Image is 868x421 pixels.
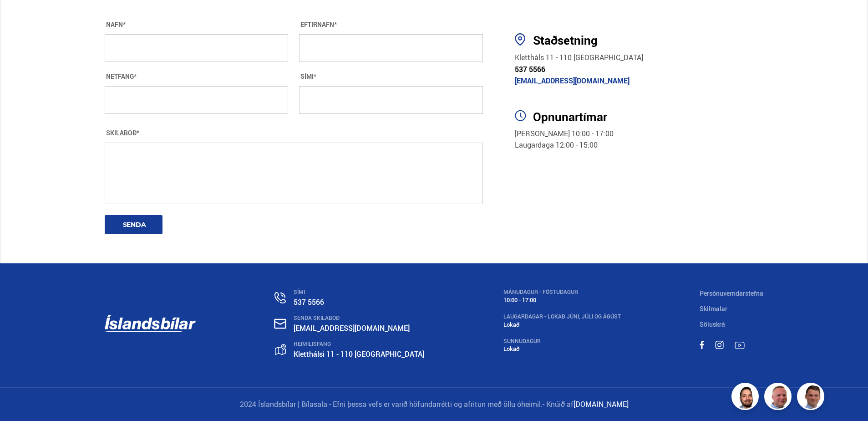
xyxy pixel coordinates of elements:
[533,33,763,47] div: Staðsetning
[543,399,574,409] span: - Knúið af
[105,129,483,137] div: SKILABOÐ*
[299,21,483,28] div: EFTIRNAFN*
[105,73,289,80] div: NETFANG*
[515,110,526,121] img: 5L2kbIWUWlfci3BR.svg
[574,399,629,409] a: [DOMAIN_NAME]
[294,297,324,307] a: 537 5566
[294,349,424,359] a: Kletthálsi 11 - 110 [GEOGRAPHIC_DATA]
[105,21,289,28] div: NAFN*
[515,76,629,86] a: [EMAIL_ADDRESS][DOMAIN_NAME]
[798,384,826,411] img: FbJEzSuNWCJXmdc-.webp
[503,297,621,303] div: 10:00 - 17:00
[700,320,725,329] a: Söluskrá
[275,344,286,355] img: gp4YpyYFnEr45R34.svg
[105,215,162,234] button: SENDA
[515,64,545,74] a: 537 5566
[515,128,614,150] span: [PERSON_NAME] 10:00 - 17:00 Laugardaga 12:00 - 15:00
[533,110,763,123] h3: Opnunartímar
[503,338,621,344] div: SUNNUDAGUR
[503,313,621,320] div: LAUGARDAGAR - Lokað Júni, Júli og Ágúst
[700,289,763,298] a: Persónuverndarstefna
[294,315,424,321] div: SENDA SKILABOÐ
[294,289,424,295] div: SÍMI
[7,4,35,31] button: Open LiveChat chat widget
[766,384,793,411] img: siFngHWaQ9KaOqBr.png
[294,341,424,347] div: HEIMILISFANG
[503,289,621,295] div: MÁNUDAGUR - FÖSTUDAGUR
[274,318,286,329] img: nHj8e-n-aHgjukTg.svg
[515,52,643,62] a: Klettháls 11 - 110 [GEOGRAPHIC_DATA]
[733,384,760,411] img: nhp88E3Fdnt1Opn2.png
[503,321,621,328] div: Lokað
[299,73,483,80] div: SÍMI*
[700,304,727,313] a: Skilmalar
[294,323,410,333] a: [EMAIL_ADDRESS][DOMAIN_NAME]
[274,292,286,303] img: n0V2lOsqF3l1V2iz.svg
[503,345,621,352] div: Lokað
[515,33,525,46] img: pw9sMCDar5Ii6RG5.svg
[105,399,764,410] p: 2024 Íslandsbílar | Bílasala - Efni þessa vefs er varið höfundarrétti og afritun með öllu óheimil.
